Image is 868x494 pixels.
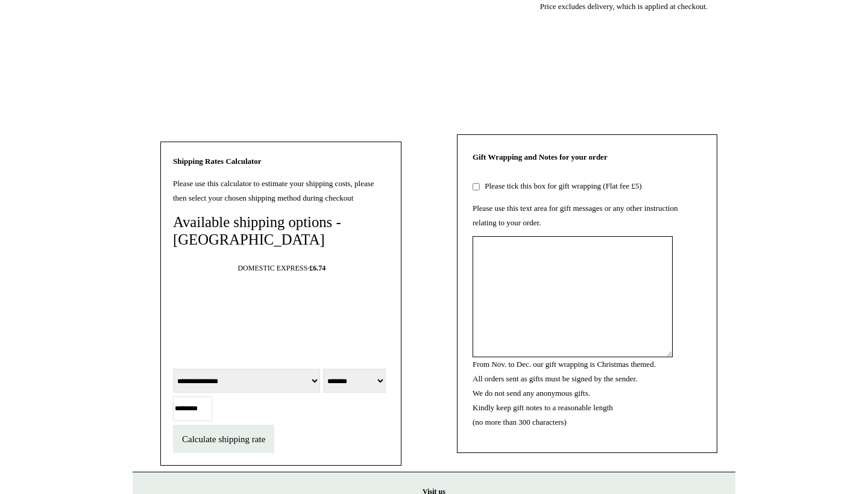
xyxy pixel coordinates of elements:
[473,152,608,161] strong: Gift Wrapping and Notes for your order
[173,396,212,421] input: Postcode
[473,360,656,427] label: From Nov. to Dec. our gift wrapping is Christmas themed. All orders sent as gifts must be signed ...
[173,367,389,453] form: select location
[473,204,678,227] label: Please use this text area for gift messages or any other instruction relating to your order.
[617,57,708,90] iframe: PayPal-paypal
[173,213,389,249] h4: Available shipping options - [GEOGRAPHIC_DATA]
[182,434,265,444] span: Calculate shipping rate
[482,181,641,190] label: Please tick this box for gift wrapping (Flat fee £5)
[173,425,274,453] button: Calculate shipping rate
[173,157,262,166] strong: Shipping Rates Calculator
[173,177,389,205] p: Please use this calculator to estimate your shipping costs, please then select your chosen shippi...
